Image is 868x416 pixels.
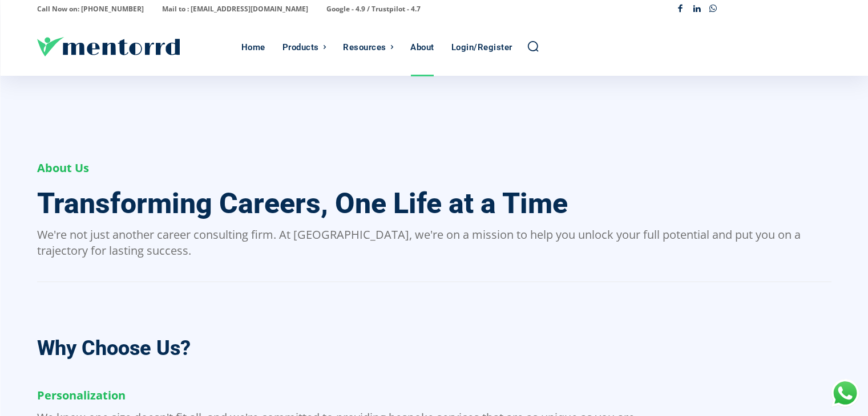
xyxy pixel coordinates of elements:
[282,19,319,76] div: Products
[37,188,568,219] h3: Transforming Careers, One Life at a Time
[337,19,399,76] a: Resources
[446,19,518,76] a: Login/Register
[37,1,144,17] p: Call Now on: [PHONE_NUMBER]
[410,19,434,76] div: About
[831,379,859,407] div: Chat with Us
[236,19,271,76] a: Home
[241,19,265,76] div: Home
[326,1,421,17] p: Google - 4.9 / Trustpilot - 4.7
[37,338,191,358] h3: Why Choose Us?
[451,19,512,76] div: Login/Register
[689,1,705,18] a: Linkedin
[672,1,689,18] a: Facebook
[705,1,721,18] a: Whatsapp
[162,1,308,17] p: Mail to : [EMAIL_ADDRESS][DOMAIN_NAME]
[37,227,831,259] p: We're not just another career consulting firm. At [GEOGRAPHIC_DATA], we're on a mission to help y...
[527,40,539,52] a: Search
[405,19,440,76] a: About
[343,19,386,76] div: Resources
[277,19,332,76] a: Products
[37,37,236,56] a: Logo
[37,389,126,402] h3: Personalization
[37,161,89,175] h3: About Us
